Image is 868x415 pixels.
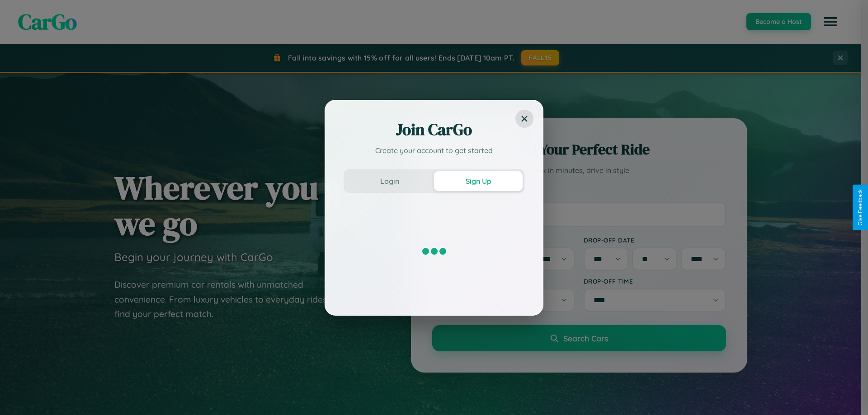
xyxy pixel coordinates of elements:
p: Create your account to get started [344,145,524,156]
h2: Join CarGo [344,119,524,140]
div: Give Feedback [857,189,863,226]
button: Sign Up [434,171,523,191]
iframe: Intercom live chat [9,384,31,406]
button: Login [345,171,434,191]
